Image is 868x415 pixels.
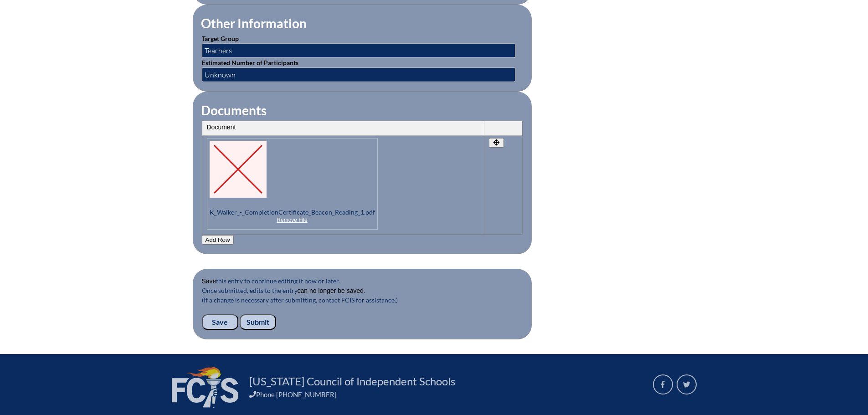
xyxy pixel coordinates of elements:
legend: Documents [200,102,267,118]
button: Add Row [202,235,234,245]
th: Document [202,121,485,136]
p: this entry to continue editing it now or later. [202,276,523,286]
input: Submit [240,314,276,330]
label: Target Group [202,35,239,42]
p: Once submitted, edits to the entry . (If a change is necessary after submitting, contact FCIS for... [202,286,523,314]
legend: Other Information [200,15,308,31]
b: can no longer be saved [298,287,364,294]
div: Phone [PHONE_NUMBER] [249,390,642,399]
p: K_Walker_-_CompletionCertificate_Beacon_Reading_1.pdf [207,138,378,230]
input: Save [202,314,238,330]
a: [US_STATE] Council of Independent Schools [246,374,459,389]
b: Save [202,277,216,285]
a: Remove File [210,217,375,223]
img: FCIS_logo_white [172,367,238,408]
label: Estimated Number of Participants [202,59,298,67]
img: K_Walker_-_CompletionCertificate_Beacon_Reading_1.pdf [210,141,267,198]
